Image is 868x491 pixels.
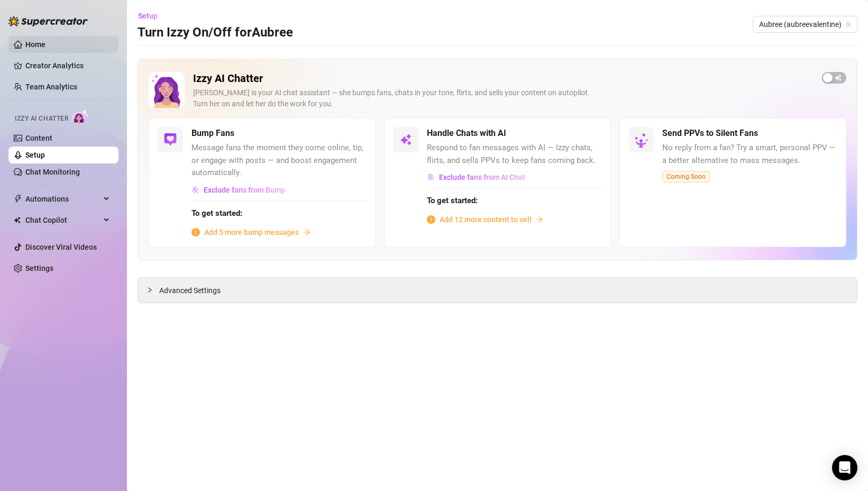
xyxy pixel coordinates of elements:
span: info-circle [191,228,200,237]
span: arrow-right [536,216,543,223]
h5: Bump Fans [191,127,234,140]
img: Chat Copilot [14,216,21,224]
a: Home [25,40,45,49]
span: info-circle [427,215,435,224]
div: collapsed [147,284,159,296]
h5: Send PPVs to Silent Fans [662,127,758,140]
span: team [845,21,852,28]
span: arrow-right [303,229,310,236]
h2: Izzy AI Chatter [193,72,814,85]
img: silent-fans-ppv-o-N6Mmdf.svg [634,133,651,150]
button: Exclude fans from AI Chat [427,169,526,186]
a: Settings [25,264,53,272]
img: svg%3e [399,133,412,146]
img: svg%3e [427,174,435,181]
button: Exclude fans from Bump [191,181,286,198]
a: Content [25,134,52,142]
img: logo-BBDzfeDw.svg [8,16,88,26]
a: Discover Viral Videos [25,243,97,251]
span: Respond to fan messages with AI — Izzy chats, flirts, and sells PPVs to keep fans coming back. [427,142,602,167]
span: Exclude fans from AI Chat [439,173,525,181]
span: Automations [25,190,100,207]
strong: To get started: [191,208,242,218]
span: Exclude fans from Bump [204,186,285,194]
h3: Turn Izzy On/Off for Aubree [138,24,293,41]
span: Advanced Settings [159,285,221,296]
img: Izzy AI Chatter [149,72,185,108]
img: svg%3e [192,186,199,194]
img: AI Chatter [72,110,89,125]
a: Creator Analytics [25,57,110,74]
span: Add 12 more content to sell [440,214,532,225]
span: No reply from a fan? Try a smart, personal PPV — a better alternative to mass messages. [662,142,837,167]
span: Message fans the moment they come online, tip, or engage with posts — and boost engagement automa... [191,142,367,179]
span: thunderbolt [14,195,22,203]
span: collapsed [147,287,153,293]
a: Chat Monitoring [25,168,80,176]
h5: Handle Chats with AI [427,127,506,140]
div: [PERSON_NAME] is your AI chat assistant — she bumps fans, chats in your tone, flirts, and sells y... [193,87,814,110]
div: Open Intercom Messenger [832,455,857,480]
span: Chat Copilot [25,212,100,229]
span: Coming Soon [662,171,710,183]
span: Setup [138,12,158,20]
span: Izzy AI Chatter [15,114,68,124]
a: Team Analytics [25,83,77,91]
strong: To get started: [427,196,478,205]
img: svg%3e [164,133,177,146]
button: Setup [138,7,166,24]
span: Add 5 more bump messages [204,226,299,238]
span: Aubree (aubreevalentine) [759,16,851,32]
a: Setup [25,151,45,159]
